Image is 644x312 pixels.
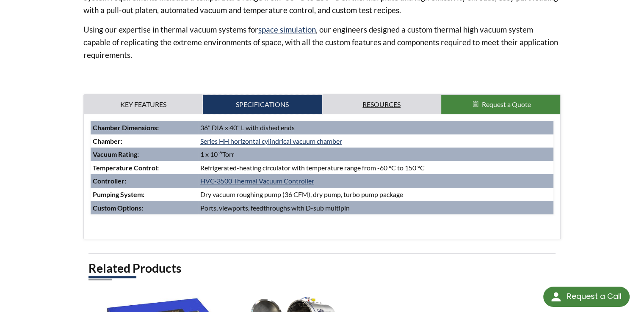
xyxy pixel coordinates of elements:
[91,121,198,134] td: :
[218,149,222,156] sup: -6
[200,137,342,145] a: Series HH horizontal cylindrical vacuum chamber
[84,95,203,114] a: Key Features
[441,95,560,114] button: Request a Quote
[83,23,561,61] p: Using our expertise in thermal vacuum systems for , our engineers designed a custom thermal high ...
[200,177,314,185] a: HVC-3500 Thermal Vacuum Controller
[482,100,531,108] span: Request a Quote
[93,150,139,158] strong: Vacuum Rating:
[322,95,441,114] a: Resources
[93,137,122,145] strong: Chamber:
[93,123,157,131] strong: Chamber Dimensions
[93,204,141,212] strong: Custom Options
[198,188,554,201] td: Dry vacuum roughing pump (36 CFM), dry pump, turbo pump package
[203,95,322,114] a: Specifications
[198,121,554,134] td: 36" DIA x 40" L with dished ends
[567,287,621,306] div: Request a Call
[93,190,144,198] strong: Pumping System:
[91,201,198,215] td: :
[543,287,630,307] div: Request a Call
[93,164,159,172] strong: Temperature Control:
[88,260,556,276] h2: Related Products
[93,177,126,185] strong: Controller:
[198,161,554,175] td: Refrigerated-heating circulator with temperature range from -60 °C to 150 °C
[198,148,554,161] td: 1 x 10 Torr
[198,201,554,215] td: Ports, viewports, feedthroughs with D-sub multipin
[549,290,563,304] img: round button
[258,25,316,34] a: space simulation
